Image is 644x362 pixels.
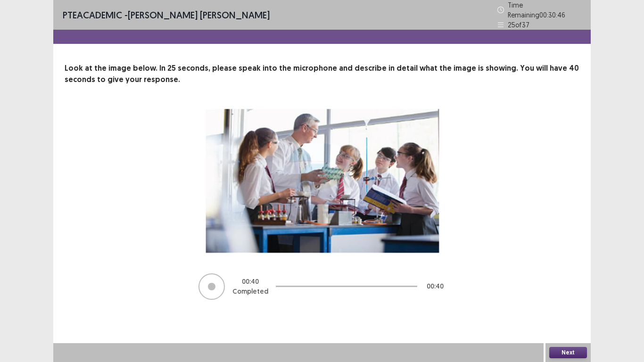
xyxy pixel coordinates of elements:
p: 25 of 37 [508,20,529,30]
p: Look at the image below. In 25 seconds, please speak into the microphone and describe in detail w... [65,63,579,85]
p: 00 : 40 [427,281,444,291]
button: Next [549,347,587,358]
p: 00 : 40 [242,277,259,287]
p: - [PERSON_NAME] [PERSON_NAME] [63,8,270,22]
p: Completed [232,287,268,296]
span: PTE academic [63,9,122,21]
img: image-description [204,108,440,254]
